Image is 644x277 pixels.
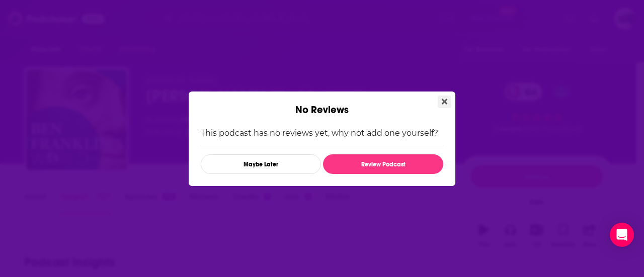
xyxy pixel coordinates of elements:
[323,154,443,174] button: Review Podcast
[201,128,443,138] p: This podcast has no reviews yet, why not add one yourself?
[610,223,634,247] div: Open Intercom Messenger
[201,154,321,174] button: Maybe Later
[189,91,455,116] div: No Reviews
[438,96,451,108] button: Close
